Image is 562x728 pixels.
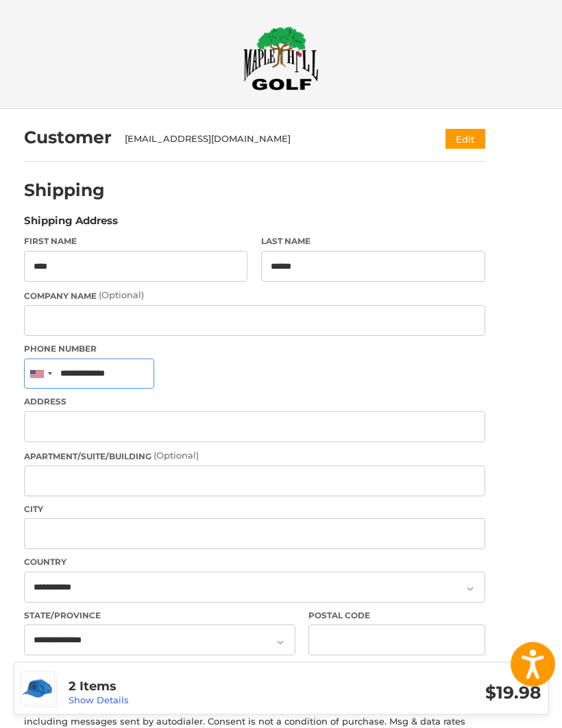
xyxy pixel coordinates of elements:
label: State/Province [24,610,295,622]
label: Postal Code [308,610,485,622]
label: Phone Number [24,343,485,356]
img: Maple Hill Golf [243,27,319,91]
h3: $19.98 [305,682,541,703]
legend: Shipping Address [24,214,118,236]
label: Last Name [261,236,485,248]
label: First Name [24,236,248,248]
button: Edit [445,130,485,149]
iframe: Google Customer Reviews [449,691,562,728]
a: Show Details [69,694,129,705]
label: Apartment/Suite/Building [24,450,485,463]
label: Company Name [24,289,485,303]
h3: 2 Items [69,679,305,694]
img: PGA Tour Airflux Mesh Adjustable Hat [21,672,54,705]
label: City [24,504,485,516]
small: (Optional) [154,450,199,461]
label: Country [24,557,485,569]
div: [EMAIL_ADDRESS][DOMAIN_NAME] [125,133,419,147]
h2: Customer [24,128,112,149]
div: United States: +1 [25,360,56,389]
h2: Shipping [24,180,105,202]
label: Address [24,396,485,409]
small: (Optional) [99,290,144,301]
